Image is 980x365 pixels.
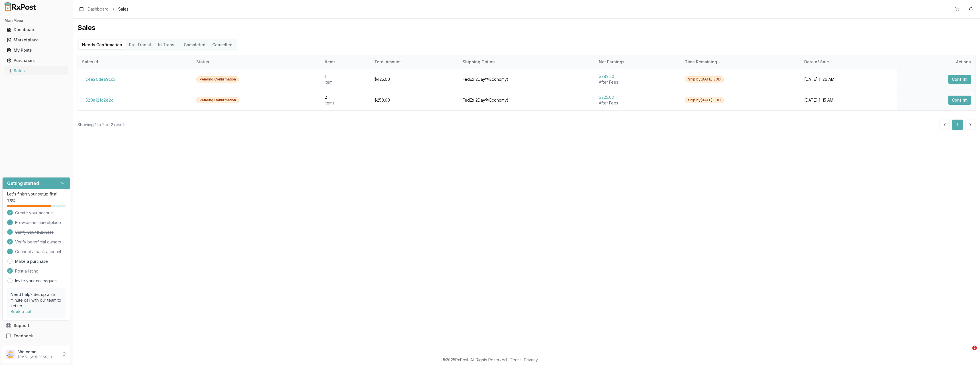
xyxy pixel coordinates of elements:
h3: Getting started [7,180,39,187]
a: Privacy [524,357,538,362]
div: $225.00 [599,94,676,100]
th: Shipping Option [458,55,594,69]
th: Status [192,55,320,69]
button: My Posts [2,46,70,55]
button: Sales [2,66,70,75]
span: Create your account [15,210,54,216]
div: FedEx 2Day® ( Economy ) [463,97,590,103]
button: Dashboard [2,25,70,34]
div: Pending Confirmation [196,97,239,103]
a: Purchases [5,55,68,66]
button: Confirm [948,96,971,105]
h2: Main Menu [5,18,68,23]
button: Feedback [2,331,70,341]
span: Verify your business [15,229,54,235]
h1: Sales [77,23,975,32]
div: Ship by [DATE] EOD [685,76,724,82]
span: Feedback [14,333,33,339]
div: 1 [325,74,365,79]
th: Total Amount [370,55,458,69]
th: Time Remaining [680,55,800,69]
div: [DATE] 11:26 AM [804,76,893,82]
span: Browse the marketplace [15,220,61,225]
a: Book a call [11,309,32,314]
div: $382.50 [599,74,676,79]
span: Sales [118,6,128,12]
th: Items [320,55,369,69]
span: 2 [972,346,977,350]
img: RxPost Logo [2,2,39,11]
button: Cancelled [209,40,236,49]
button: Confirm [948,75,971,84]
p: [EMAIL_ADDRESS][DOMAIN_NAME] [18,355,58,359]
button: c4e20dea9cc3 [82,75,119,84]
div: 2 [325,94,365,100]
a: Terms [510,357,522,362]
th: Date of Sale [800,55,897,69]
a: Make a purchase [15,259,48,264]
div: $425.00 [374,76,454,82]
div: Item s [325,100,365,106]
div: After Fees [599,100,676,106]
a: Invite your colleagues [15,278,57,284]
a: Dashboard [88,6,109,12]
th: Net Earnings [594,55,680,69]
div: After Fees [599,79,676,85]
img: User avatar [6,350,15,359]
iframe: Intercom live chat [961,346,974,359]
button: 1 [952,120,963,130]
div: Purchases [7,58,66,63]
div: Dashboard [7,27,66,33]
span: Verify beneficial owners [15,239,61,245]
p: Need help? Set up a 25 minute call with our team to set up. [11,292,62,309]
div: [DATE] 11:15 AM [804,97,893,103]
div: My Posts [7,47,66,53]
button: In Transit [155,40,180,49]
div: Ship by [DATE] EOD [685,97,724,103]
button: 520a121c2e2d [82,96,117,105]
a: Dashboard [5,25,68,35]
div: Sales [7,68,66,74]
div: $250.00 [374,97,454,103]
span: Connect a bank account [15,249,61,255]
div: Marketplace [7,37,66,43]
th: Sales Id [77,55,192,69]
a: My Posts [5,45,68,55]
button: Completed [180,40,209,49]
button: Support [2,320,70,331]
button: Needs Confirmation [79,40,126,49]
button: Pre-Transit [126,40,155,49]
a: Sales [5,66,68,76]
p: Welcome [18,349,58,355]
div: Item [325,79,365,85]
button: Purchases [2,56,70,65]
div: Showing 1 to 2 of 2 results [77,122,126,128]
div: Pending Confirmation [196,76,239,82]
p: Let's finish your setup first! [7,191,66,197]
div: FedEx 2Day® ( Economy ) [463,76,590,82]
th: Actions [897,55,975,69]
button: Marketplace [2,35,70,45]
nav: breadcrumb [88,6,128,12]
span: 75 % [7,198,16,204]
span: Post a listing [15,268,38,274]
a: Marketplace [5,35,68,45]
